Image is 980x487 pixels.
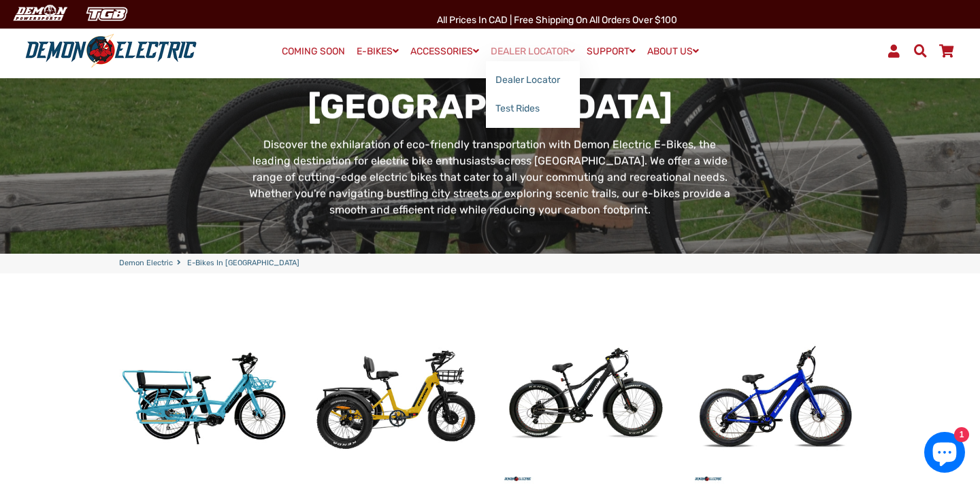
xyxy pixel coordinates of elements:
[691,314,861,484] img: Thunderbolt Fat Tire eBike - Demon Electric
[249,138,730,216] span: Discover the exhilaration of eco-friendly transportation with Demon Electric E-Bikes, the leading...
[119,314,289,484] img: Ecocarrier Cargo E-Bike
[486,95,580,123] a: Test Rides
[20,33,201,69] img: Demon Electric logo
[582,41,640,61] a: SUPPORT
[920,432,969,476] inbox-online-store-chat: Shopify online store chat
[500,314,670,484] img: Thunderbolt SL Fat Tire eBike - Demon Electric
[437,14,677,26] span: All Prices in CAD | Free shipping on all orders over $100
[277,42,350,61] a: COMING SOON
[79,3,135,25] img: TGB Canada
[310,314,480,484] img: Trinity Foldable E-Trike
[642,41,704,61] a: ABOUT US
[486,41,580,61] a: DEALER LOCATOR
[246,46,734,127] h1: E-Bikes in [GEOGRAPHIC_DATA]
[406,41,484,61] a: ACCESSORIES
[352,41,404,61] a: E-BIKES
[187,258,299,269] span: E-Bikes in [GEOGRAPHIC_DATA]
[119,258,173,269] a: Demon Electric
[486,66,580,95] a: Dealer Locator
[7,3,72,25] img: Demon Electric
